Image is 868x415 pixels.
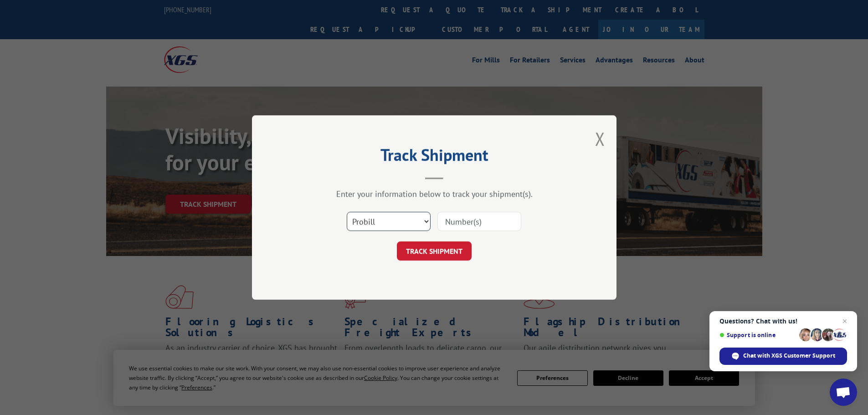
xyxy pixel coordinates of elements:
[743,352,835,360] span: Chat with XGS Customer Support
[595,127,605,151] button: Close modal
[719,318,847,325] span: Questions? Chat with us!
[719,348,847,365] div: Chat with XGS Customer Support
[298,189,571,199] div: Enter your information below to track your shipment(s).
[298,149,571,166] h2: Track Shipment
[830,379,857,406] div: Open chat
[397,241,472,261] button: TRACK SHIPMENT
[719,332,796,338] span: Support is online
[839,316,850,327] span: Close chat
[437,212,521,231] input: Number(s)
